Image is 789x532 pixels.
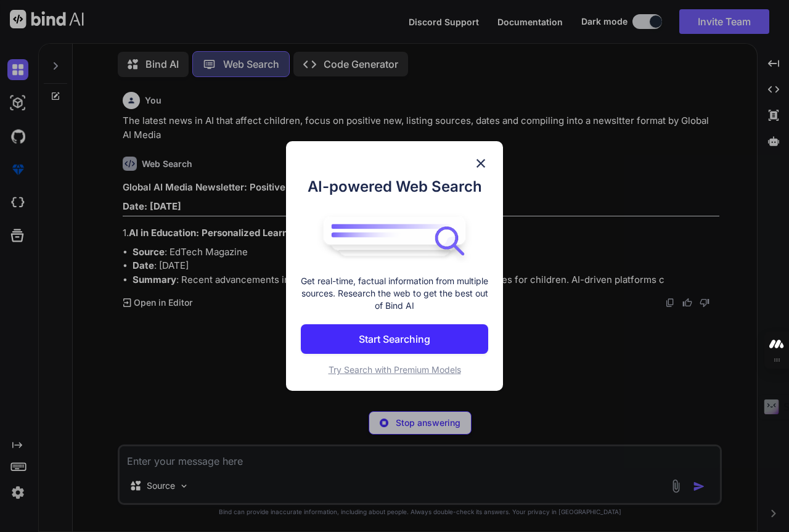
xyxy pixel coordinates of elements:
h1: AI-powered Web Search [301,176,488,198]
span: Try Search with Premium Models [329,364,461,375]
p: Start Searching [359,332,430,346]
p: Get real-time, factual information from multiple sources. Research the web to get the best out of... [301,275,488,312]
button: Start Searching [301,324,488,354]
img: bind logo [314,210,475,263]
img: close [473,156,488,171]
